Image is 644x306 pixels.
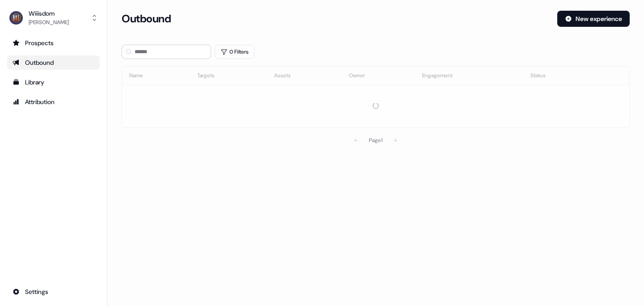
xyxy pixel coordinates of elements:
[13,287,94,296] div: Settings
[13,58,94,67] div: Outbound
[215,45,254,59] button: 0 Filters
[7,36,100,50] a: Go to prospects
[29,18,69,27] div: [PERSON_NAME]
[7,7,100,29] button: Wiiisdom[PERSON_NAME]
[7,55,100,70] a: Go to outbound experience
[13,97,94,106] div: Attribution
[13,38,94,47] div: Prospects
[7,95,100,109] a: Go to attribution
[13,78,94,87] div: Library
[29,9,69,18] div: Wiiisdom
[7,75,100,89] a: Go to templates
[7,285,100,299] a: Go to integrations
[557,11,630,27] button: New experience
[122,12,171,25] h3: Outbound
